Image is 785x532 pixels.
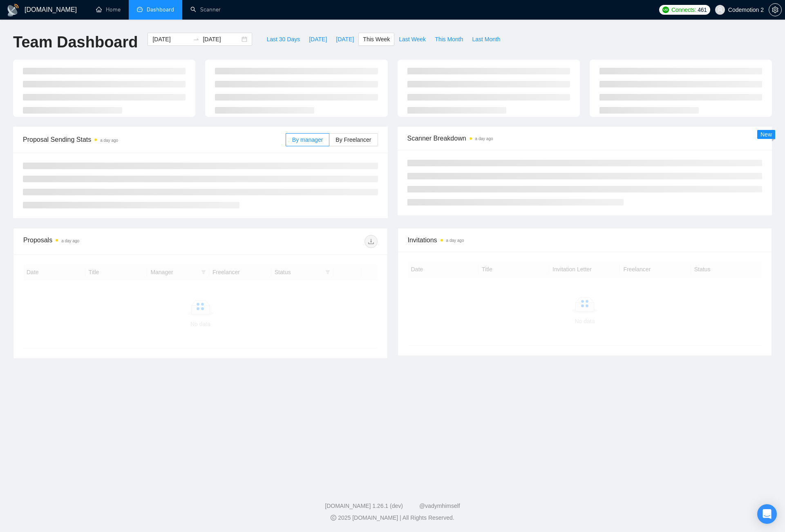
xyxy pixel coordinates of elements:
div: Open Intercom Messenger [757,504,777,524]
a: [DOMAIN_NAME] 1.26.1 (dev) [325,503,403,509]
span: Dashboard [147,6,174,13]
span: New [760,131,772,138]
a: setting [769,7,782,13]
span: Last Week [399,35,426,44]
img: upwork-logo.png [662,7,669,13]
span: Last 30 Days [266,35,300,44]
a: @vadymhimself [419,503,460,509]
span: to [193,36,199,42]
span: swap-right [193,36,199,42]
button: Last 30 Days [262,33,304,46]
time: a day ago [446,238,464,243]
span: By manager [292,136,323,143]
span: Proposal Sending Stats [23,134,286,145]
span: Connects: [671,5,696,14]
a: homeHome [96,6,121,13]
button: [DATE] [331,33,358,46]
button: [DATE] [304,33,331,46]
span: This Week [363,35,390,44]
div: 2025 [DOMAIN_NAME] | All Rights Reserved. [7,514,778,522]
div: Proposals [23,235,200,248]
button: Last Month [467,33,505,46]
time: a day ago [100,138,118,143]
span: dashboard [137,7,143,12]
time: a day ago [475,136,493,141]
span: user [717,7,723,13]
button: This Month [430,33,467,46]
span: Scanner Breakdown [407,133,763,143]
button: This Week [358,33,394,46]
input: Start date [152,35,190,44]
span: By Freelancer [335,136,371,143]
span: Invitations [408,235,762,245]
span: [DATE] [336,35,354,44]
h1: Team Dashboard [13,33,138,52]
input: End date [203,35,240,44]
span: Last Month [472,35,500,44]
button: Last Week [394,33,430,46]
span: [DATE] [309,35,327,44]
a: searchScanner [190,6,221,13]
span: This Month [435,35,463,44]
span: 461 [698,5,707,14]
time: a day ago [61,239,79,243]
span: copyright [331,515,336,521]
button: setting [769,3,782,16]
img: logo [7,4,20,17]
